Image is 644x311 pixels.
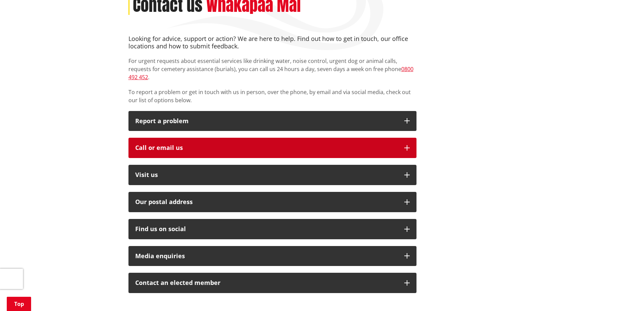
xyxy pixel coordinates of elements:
[135,226,398,232] div: Find us on social
[128,138,416,158] button: Call or email us
[7,297,31,311] a: Top
[135,145,398,151] div: Call or email us
[128,57,416,81] p: For urgent requests about essential services like drinking water, noise control, urgent dog or an...
[135,118,398,125] p: Report a problem
[128,273,416,293] button: Contact an elected member
[135,253,398,260] div: Media enquiries
[128,246,416,266] button: Media enquiries
[128,88,416,104] p: To report a problem or get in touch with us in person, over the phone, by email and via social me...
[128,35,416,50] h4: Looking for advice, support or action? We are here to help. Find out how to get in touch, our off...
[128,219,416,239] button: Find us on social
[128,65,413,81] a: 0800 492 452
[128,192,416,212] button: Our postal address
[135,199,398,205] h2: Our postal address
[128,165,416,185] button: Visit us
[613,283,637,307] iframe: Messenger Launcher
[135,280,398,286] p: Contact an elected member
[128,111,416,131] button: Report a problem
[135,172,398,178] p: Visit us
